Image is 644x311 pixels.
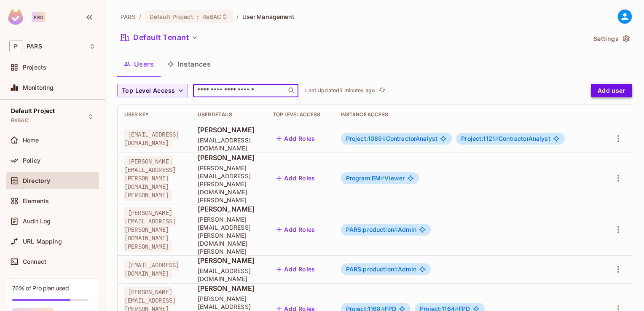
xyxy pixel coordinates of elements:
[117,84,188,97] button: Top Level Access
[346,265,398,273] span: PARS:production
[23,238,62,245] span: URL Mapping
[23,218,51,225] span: Audit Log
[23,137,39,144] span: Home
[198,204,260,214] span: [PERSON_NAME]
[198,153,260,162] span: [PERSON_NAME]
[121,13,136,21] span: the active workspace
[198,284,260,293] span: [PERSON_NAME]
[375,86,387,96] span: Click to refresh data
[117,54,161,75] button: Users
[236,13,239,21] li: /
[198,267,260,283] span: [EMAIL_ADDRESS][DOMAIN_NAME]
[198,215,260,255] span: [PERSON_NAME][EMAIL_ADDRESS][PERSON_NAME][DOMAIN_NAME][PERSON_NAME]
[381,174,384,182] span: #
[196,13,199,20] span: :
[11,107,55,114] span: Default Project
[202,13,222,21] span: ReBAC
[12,284,69,292] div: 76% of Pro plan used
[346,135,438,142] span: ContractorAnalyst
[23,198,49,204] span: Elements
[124,156,176,201] span: [PERSON_NAME][EMAIL_ADDRESS][PERSON_NAME][DOMAIN_NAME][PERSON_NAME]
[346,174,385,182] span: Program:EM
[32,12,46,22] div: Pro
[346,266,416,273] span: Admin
[23,84,54,91] span: Monitoring
[198,136,260,152] span: [EMAIL_ADDRESS][DOMAIN_NAME]
[305,87,375,94] p: Last Updated 3 minutes ago
[346,135,386,142] span: Project:1089
[161,54,217,75] button: Instances
[590,32,632,46] button: Settings
[394,265,398,273] span: #
[198,256,260,265] span: [PERSON_NAME]
[9,40,22,52] span: P
[23,258,46,265] span: Connect
[122,86,175,96] span: Top Level Access
[11,117,29,124] span: ReBAC
[461,135,550,142] span: ContractorAnalyst
[273,172,319,185] button: Add Roles
[346,226,416,233] span: Admin
[591,84,632,97] button: Add user
[124,111,184,118] div: User Key
[23,157,40,164] span: Policy
[341,111,596,118] div: Instance Access
[150,13,193,21] span: Default Project
[377,86,387,96] button: refresh
[117,31,201,44] button: Default Tenant
[139,13,141,21] li: /
[394,226,398,233] span: #
[346,226,398,233] span: PARS:production
[495,135,499,142] span: #
[23,64,46,71] span: Projects
[273,263,319,276] button: Add Roles
[124,260,179,279] span: [EMAIL_ADDRESS][DOMAIN_NAME]
[273,111,327,118] div: Top Level Access
[273,132,319,145] button: Add Roles
[382,135,386,142] span: #
[198,111,260,118] div: User Details
[27,43,42,50] span: Workspace: PARS
[8,9,23,25] img: SReyMgAAAABJRU5ErkJggg==
[346,175,405,182] span: Viewer
[23,177,50,184] span: Directory
[198,125,260,134] span: [PERSON_NAME]
[198,164,260,204] span: [PERSON_NAME][EMAIL_ADDRESS][PERSON_NAME][DOMAIN_NAME][PERSON_NAME]
[378,86,386,95] span: refresh
[242,13,295,21] span: User Management
[124,129,179,148] span: [EMAIL_ADDRESS][DOMAIN_NAME]
[124,207,176,252] span: [PERSON_NAME][EMAIL_ADDRESS][PERSON_NAME][DOMAIN_NAME][PERSON_NAME]
[273,223,319,236] button: Add Roles
[461,135,499,142] span: Project:1121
